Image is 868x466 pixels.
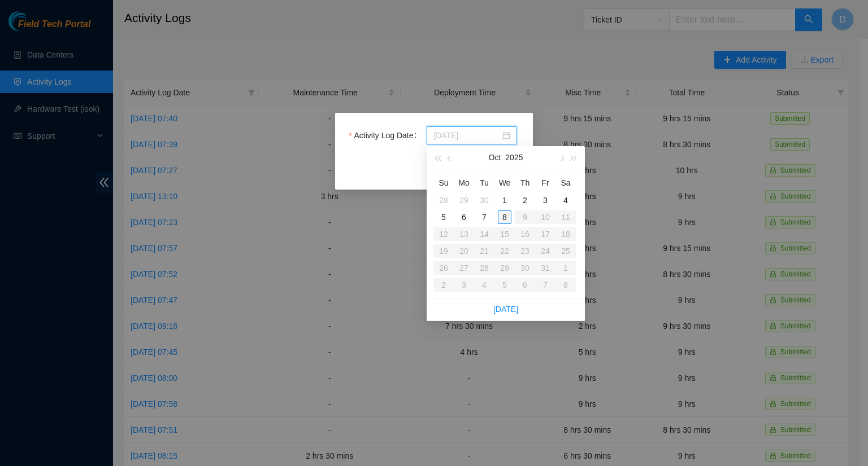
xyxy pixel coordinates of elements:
[478,194,491,207] div: 30
[474,192,494,209] td: 2025-09-30
[489,146,501,169] button: Oct
[478,210,491,224] div: 7
[454,174,474,192] th: Mo
[433,129,500,142] input: Activity Log Date
[493,305,518,314] a: [DATE]
[437,210,450,224] div: 5
[494,192,515,209] td: 2025-10-01
[515,174,535,192] th: Th
[535,174,555,192] th: Fr
[498,194,511,207] div: 1
[433,192,454,209] td: 2025-09-28
[555,174,576,192] th: Sa
[457,194,471,207] div: 29
[457,210,471,224] div: 6
[349,126,421,144] label: Activity Log Date
[474,209,494,226] td: 2025-10-07
[437,194,450,207] div: 28
[494,174,515,192] th: We
[474,174,494,192] th: Tu
[433,174,454,192] th: Su
[454,192,474,209] td: 2025-09-29
[515,192,535,209] td: 2025-10-02
[555,192,576,209] td: 2025-10-04
[494,209,515,226] td: 2025-10-08
[505,146,523,169] button: 2025
[518,194,532,207] div: 2
[433,209,454,226] td: 2025-10-05
[454,209,474,226] td: 2025-10-06
[498,210,511,224] div: 8
[539,194,552,207] div: 3
[535,192,555,209] td: 2025-10-03
[559,194,572,207] div: 4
